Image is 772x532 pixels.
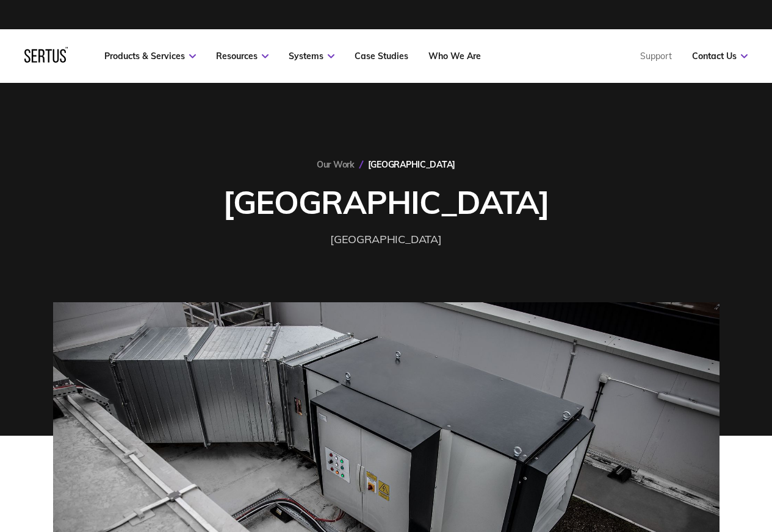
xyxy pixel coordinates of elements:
[289,51,334,62] a: Systems
[330,231,442,249] div: [GEOGRAPHIC_DATA]
[104,51,196,62] a: Products & Services
[216,51,269,62] a: Resources
[317,159,355,170] a: Our Work
[428,51,481,62] a: Who We Are
[640,51,672,62] a: Support
[692,51,748,62] a: Contact Us
[223,182,549,222] h1: [GEOGRAPHIC_DATA]
[355,51,408,62] a: Case Studies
